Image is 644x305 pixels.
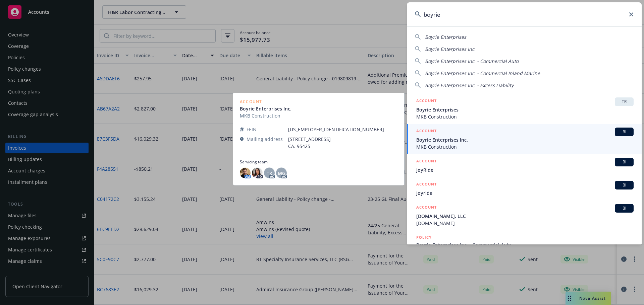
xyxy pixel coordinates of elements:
[407,200,642,230] a: ACCOUNTBI[DOMAIN_NAME], LLC[DOMAIN_NAME]
[618,205,631,211] span: BI
[416,220,634,227] span: [DOMAIN_NAME]
[416,234,432,241] h5: POLICY
[618,182,631,188] span: BI
[407,94,642,124] a: ACCOUNTTRBoyrie EnterprisesMKB Construction
[416,113,634,120] span: MKB Construction
[416,204,437,212] h5: ACCOUNT
[618,129,631,135] span: BI
[618,99,631,105] span: TR
[407,230,642,259] a: POLICYBoyrie Enterprises Inc. - Commercial Auto
[425,58,519,64] span: Boyrie Enterprises Inc. - Commercial Auto
[425,34,466,40] span: Boyrie Enterprises
[416,166,634,173] span: JoyRide
[407,154,642,177] a: ACCOUNTBIJoyRide
[425,82,514,88] span: Boyrie Enterprises Inc. - Excess Liability
[416,241,634,248] span: Boyrie Enterprises Inc. - Commercial Auto
[416,97,437,105] h5: ACCOUNT
[407,177,642,200] a: ACCOUNTBIJoyride
[416,158,437,166] h5: ACCOUNT
[416,181,437,189] h5: ACCOUNT
[416,189,634,197] span: Joyride
[416,213,634,220] span: [DOMAIN_NAME], LLC
[416,106,634,113] span: Boyrie Enterprises
[416,128,437,136] h5: ACCOUNT
[407,2,642,26] input: Search...
[425,70,540,76] span: Boyrie Enterprises Inc. - Commercial Inland Marine
[416,136,634,143] span: Boyrie Enterprises Inc.
[416,143,634,150] span: MKB Construction
[425,46,476,52] span: Boyrie Enterprises Inc.
[407,124,642,154] a: ACCOUNTBIBoyrie Enterprises Inc.MKB Construction
[618,159,631,165] span: BI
